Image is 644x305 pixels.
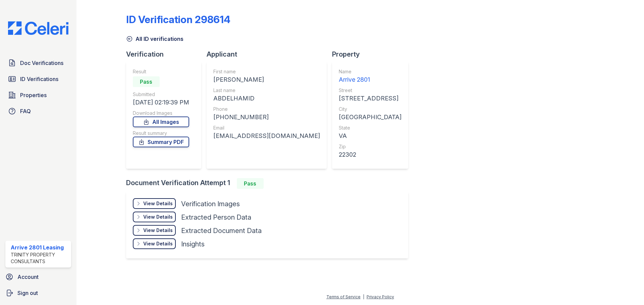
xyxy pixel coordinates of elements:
a: Summary PDF [133,137,189,147]
div: ABDELHAMID [213,94,320,103]
div: Submitted [133,91,189,98]
a: FAQ [5,104,71,118]
div: Applicant [207,50,332,59]
a: Doc Verifications [5,56,71,70]
div: Phone [213,106,320,112]
div: Extracted Document Data [181,226,262,235]
div: View Details [143,214,173,220]
div: Last name [213,87,320,94]
div: View Details [143,200,173,207]
a: ID Verifications [5,72,71,86]
div: [PERSON_NAME] [213,75,320,84]
div: First name [213,68,320,75]
div: Street [339,87,401,94]
div: City [339,106,401,112]
div: Pass [133,76,160,87]
span: Sign out [17,289,38,297]
div: VA [339,131,401,141]
span: FAQ [20,107,31,115]
div: Verification Images [181,199,240,209]
span: ID Verifications [20,75,58,83]
div: View Details [143,227,173,234]
div: Insights [181,239,205,249]
div: Verification [126,50,207,59]
div: Arrive 2801 Leasing [11,243,68,251]
div: Zip [339,143,401,150]
a: All Images [133,117,189,127]
div: ID Verification 298614 [126,13,230,25]
span: Doc Verifications [20,59,63,67]
div: Result summary [133,130,189,137]
a: All ID verifications [126,35,183,43]
div: [GEOGRAPHIC_DATA] [339,112,401,122]
div: 22302 [339,150,401,159]
div: Name [339,68,401,75]
div: [PHONE_NUMBER] [213,112,320,122]
div: Extracted Person Data [181,213,251,222]
span: Properties [20,91,47,99]
a: Sign out [3,286,74,300]
div: Property [332,50,414,59]
img: CE_Logo_Blue-a8612792a0a2168367f1c8372b55b34899dd931a85d93a1a3d3e32e68fde9ad4.png [3,21,74,35]
div: Pass [237,178,264,189]
div: State [339,125,401,131]
a: Terms of Service [326,294,361,299]
a: Name Arrive 2801 [339,68,401,84]
div: | [363,294,364,299]
a: Properties [5,88,71,102]
div: Document Verification Attempt 1 [126,178,414,189]
div: Download Images [133,110,189,117]
div: Trinity Property Consultants [11,251,68,265]
div: [STREET_ADDRESS] [339,94,401,103]
span: Account [17,273,39,281]
div: Arrive 2801 [339,75,401,84]
div: [DATE] 02:19:39 PM [133,98,189,107]
div: Email [213,125,320,131]
a: Account [3,270,74,284]
div: View Details [143,240,173,247]
a: Privacy Policy [367,294,394,299]
div: Result [133,68,189,75]
div: [EMAIL_ADDRESS][DOMAIN_NAME] [213,131,320,141]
